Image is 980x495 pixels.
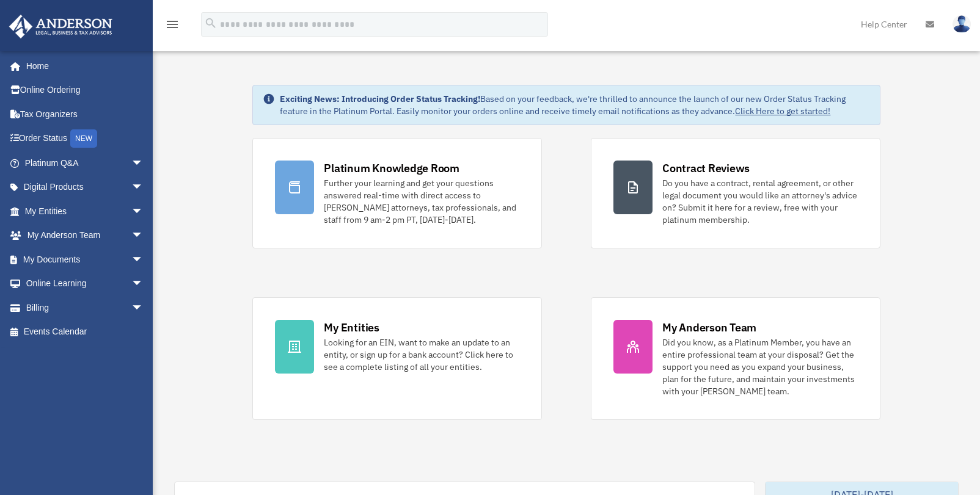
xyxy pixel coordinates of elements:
div: Looking for an EIN, want to make an update to an entity, or sign up for a bank account? Click her... [324,336,519,373]
div: Based on your feedback, we're thrilled to announce the launch of our new Order Status Tracking fe... [280,93,869,117]
div: Further your learning and get your questions answered real-time with direct access to [PERSON_NAM... [324,177,519,226]
span: arrow_drop_down [131,175,156,200]
a: My Anderson Team Did you know, as a Platinum Member, you have an entire professional team at your... [591,297,880,420]
a: My Anderson Teamarrow_drop_down [9,223,162,248]
a: menu [165,21,180,32]
strong: Exciting News: Introducing Order Status Tracking! [280,93,480,104]
span: arrow_drop_down [131,295,156,320]
a: Online Learningarrow_drop_down [9,272,162,296]
img: User Pic [953,15,971,33]
div: My Entities [324,320,379,335]
a: My Documentsarrow_drop_down [9,247,162,272]
i: menu [165,17,180,32]
div: Do you have a contract, rental agreement, or other legal document you would like an attorney's ad... [662,177,858,226]
i: search [204,16,218,30]
a: My Entitiesarrow_drop_down [9,199,162,223]
a: Events Calendar [9,320,162,344]
div: My Anderson Team [662,320,756,335]
a: Home [9,54,156,78]
a: Click Here to get started! [735,106,830,117]
a: Contract Reviews Do you have a contract, rental agreement, or other legal document you would like... [591,138,880,248]
a: Platinum Q&Aarrow_drop_down [9,151,162,175]
span: arrow_drop_down [131,199,156,224]
a: Billingarrow_drop_down [9,295,162,320]
a: Tax Organizers [9,102,162,126]
span: arrow_drop_down [131,223,156,248]
span: arrow_drop_down [131,151,156,176]
div: Platinum Knowledge Room [324,161,459,176]
a: My Entities Looking for an EIN, want to make an update to an entity, or sign up for a bank accoun... [252,297,542,420]
a: Online Ordering [9,78,162,103]
span: arrow_drop_down [131,247,156,272]
img: Anderson Advisors Platinum Portal [5,15,116,38]
span: arrow_drop_down [131,272,156,297]
a: Order StatusNEW [9,126,162,151]
a: Digital Productsarrow_drop_down [9,175,162,200]
div: NEW [70,129,97,148]
div: Contract Reviews [662,161,750,176]
div: Did you know, as a Platinum Member, you have an entire professional team at your disposal? Get th... [662,336,858,397]
a: Platinum Knowledge Room Further your learning and get your questions answered real-time with dire... [252,138,542,248]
